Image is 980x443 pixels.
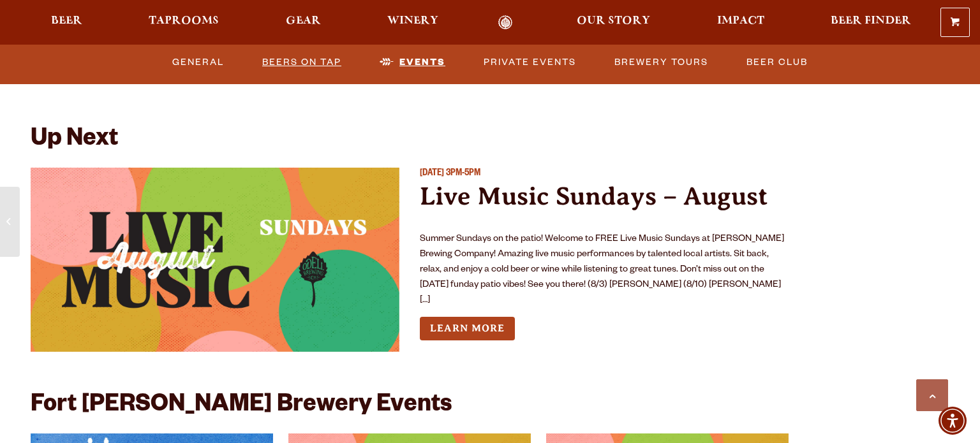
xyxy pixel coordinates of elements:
[481,15,529,30] a: Odell Home
[939,407,967,435] div: Accessibility Menu
[717,16,764,26] span: Impact
[446,169,480,179] span: 3PM-5PM
[420,317,515,340] a: Learn more about Live Music Sundays – August
[286,16,321,26] span: Gear
[741,48,813,77] a: Beer Club
[278,15,329,30] a: Gear
[375,48,450,77] a: Events
[51,16,82,26] span: Beer
[479,48,581,77] a: Private Events
[577,16,650,26] span: Our Story
[31,393,452,421] h2: Fort [PERSON_NAME] Brewery Events
[387,16,438,26] span: Winery
[420,182,768,210] a: Live Music Sundays – August
[31,168,399,352] a: View event details
[709,15,773,30] a: Impact
[831,16,911,26] span: Beer Finder
[822,15,919,30] a: Beer Finder
[149,16,219,26] span: Taprooms
[43,15,91,30] a: Beer
[140,15,227,30] a: Taprooms
[379,15,447,30] a: Winery
[257,48,346,77] a: Beers on Tap
[609,48,713,77] a: Brewery Tours
[420,232,789,309] p: Summer Sundays on the patio! Welcome to FREE Live Music Sundays at [PERSON_NAME] Brewing Company!...
[568,15,658,30] a: Our Story
[916,379,948,411] a: Scroll to top
[167,48,229,77] a: General
[31,127,118,155] h2: Up Next
[420,169,444,179] span: [DATE]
